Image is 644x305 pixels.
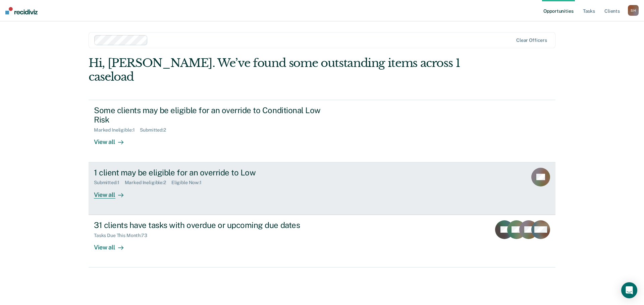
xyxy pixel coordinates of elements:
[5,7,38,14] img: Recidiviz
[89,56,462,84] div: Hi, [PERSON_NAME]. We’ve found some outstanding items across 1 caseload
[628,5,639,16] div: S H
[94,133,131,146] div: View all
[171,180,207,185] div: Eligible Now : 1
[94,233,153,238] div: Tasks Due This Month : 73
[89,215,555,268] a: 31 clients have tasks with overdue or upcoming due datesTasks Due This Month:73View all
[125,180,171,185] div: Marked Ineligible : 2
[94,238,131,251] div: View all
[621,282,637,298] div: Open Intercom Messenger
[94,185,131,199] div: View all
[89,162,555,215] a: 1 client may be eligible for an override to LowSubmitted:1Marked Ineligible:2Eligible Now:1View all
[89,100,555,162] a: Some clients may be eligible for an override to Conditional Low RiskMarked Ineligible:1Submitted:...
[94,220,329,230] div: 31 clients have tasks with overdue or upcoming due dates
[94,127,140,133] div: Marked Ineligible : 1
[628,5,639,16] button: SH
[94,168,329,177] div: 1 client may be eligible for an override to Low
[94,105,329,125] div: Some clients may be eligible for an override to Conditional Low Risk
[516,37,547,43] div: Clear officers
[94,180,125,185] div: Submitted : 1
[140,127,171,133] div: Submitted : 2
